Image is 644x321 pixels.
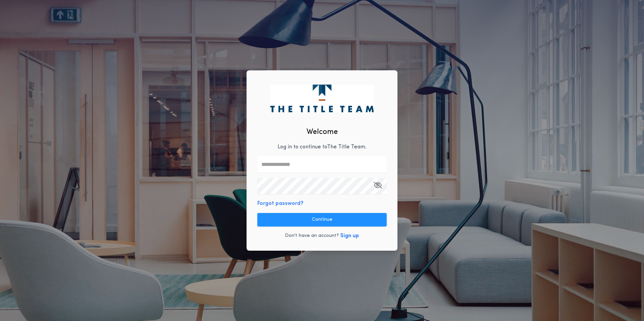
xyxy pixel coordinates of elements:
[285,233,339,239] p: Don't have an account?
[257,213,387,226] button: Continue
[257,200,303,208] button: Forgot password?
[307,127,338,138] h2: Welcome
[270,84,374,112] img: logo
[278,143,366,151] p: Log in to continue to The Title Team .
[340,232,359,240] button: Sign up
